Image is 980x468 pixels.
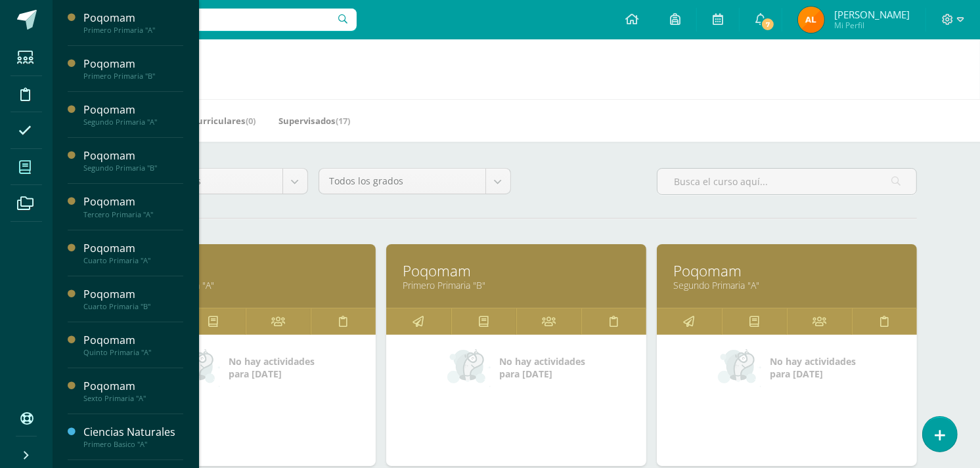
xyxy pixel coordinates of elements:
a: PoqomamCuarto Primaria "A" [83,241,183,265]
div: Poqomam [83,56,183,72]
a: PoqomamTercero Primaria "A" [83,194,183,219]
a: Primero Primaria "A" [132,279,359,291]
a: Primero Primaria "B" [403,279,630,291]
div: Tercero Primaria "A" [83,210,183,219]
div: Poqomam [83,379,183,394]
a: PoqomamSexto Primaria "A" [83,379,183,403]
span: [PERSON_NAME] [834,8,910,21]
div: Primero Primaria "A" [83,26,183,35]
div: Segundo Primaria "B" [83,163,183,173]
div: Poqomam [83,287,183,302]
a: Ciencias NaturalesPrimero Basico "A" [83,425,183,449]
span: No hay actividades para [DATE] [500,355,586,380]
div: Primero Basico "A" [83,440,183,449]
a: Supervisados(17) [278,110,350,131]
span: (0) [246,115,256,127]
div: Poqomam [83,148,183,163]
a: Poqomam [673,261,901,281]
div: Primero Primaria "B" [83,72,183,81]
div: Cuarto Primaria "B" [83,302,183,311]
div: Sexto Primaria "A" [83,394,183,403]
div: Poqomam [83,11,183,26]
span: No hay actividades para [DATE] [229,355,315,380]
a: PoqomamQuinto Primaria "A" [83,333,183,357]
input: Busca el curso aquí... [657,169,916,194]
span: (17) [336,115,350,127]
img: 7c522403d9ccf42216f7c099d830469e.png [798,7,824,33]
a: Poqomam [132,261,359,281]
div: Poqomam [83,194,183,209]
span: Todos los grados [329,169,476,194]
a: Todos los niveles [116,169,307,194]
div: Ciencias Naturales [83,425,183,440]
a: Todos los grados [319,169,510,194]
a: PoqomamPrimero Primaria "A" [83,11,183,35]
a: Poqomam [403,261,630,281]
div: Quinto Primaria "A" [83,348,183,357]
img: no_activities_small.png [447,348,491,387]
div: Segundo Primaria "A" [83,117,183,127]
a: Segundo Primaria "A" [673,279,901,291]
a: PoqomamPrimero Primaria "B" [83,56,183,81]
a: PoqomamSegundo Primaria "B" [83,148,183,173]
div: Poqomam [83,241,183,256]
img: no_activities_small.png [718,348,761,387]
div: Poqomam [83,102,183,117]
div: Poqomam [83,333,183,348]
span: Mi Perfil [834,20,910,31]
a: PoqomamSegundo Primaria "A" [83,102,183,127]
div: Cuarto Primaria "A" [83,256,183,265]
a: PoqomamCuarto Primaria "B" [83,287,183,311]
a: Mis Extracurriculares(0) [152,110,256,131]
span: Todos los niveles [126,169,273,194]
input: Busca un usuario... [61,9,357,31]
span: No hay actividades para [DATE] [770,355,857,380]
span: 7 [761,17,775,32]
